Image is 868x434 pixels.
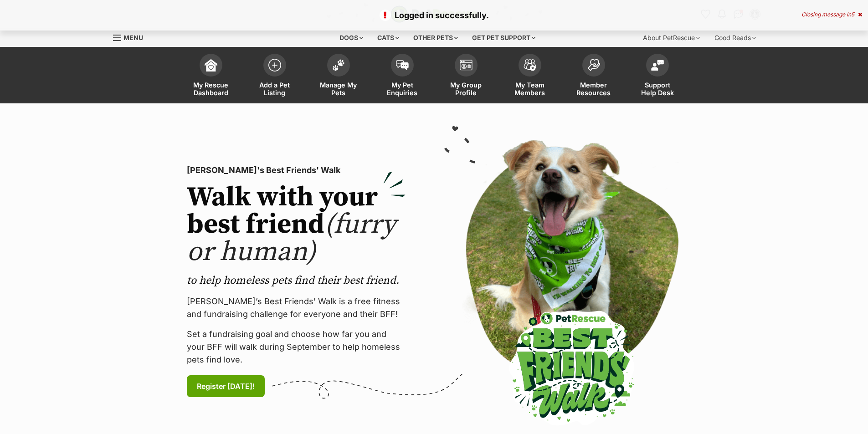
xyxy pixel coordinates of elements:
a: Support Help Desk [626,49,689,103]
img: group-profile-icon-3fa3cf56718a62981997c0bc7e787c4b2cf8bcc04b72c1350f741eb67cf2f40e.svg [460,60,473,71]
p: Set a fundraising goal and choose how far you and your BFF will walk during September to help hom... [187,328,406,366]
span: My Pet Enquiries [382,81,423,97]
div: About PetRescue [637,29,706,47]
img: help-desk-icon-fdf02630f3aa405de69fd3d07c3f3aa587a6932b1a1747fa1d2bba05be0121f9.svg [651,60,664,71]
div: Cats [371,29,406,47]
div: Dogs [333,29,370,47]
h2: Walk with your best friend [187,184,406,266]
span: My Rescue Dashboard [190,81,231,97]
img: team-members-icon-5396bd8760b3fe7c0b43da4ab00e1e3bb1a5d9ba89233759b79545d2d3fc5d0d.svg [524,59,536,71]
div: Good Reads [708,29,762,47]
p: [PERSON_NAME]’s Best Friends' Walk is a free fitness and fundraising challenge for everyone and t... [187,295,406,321]
a: Register [DATE]! [187,375,265,397]
img: add-pet-listing-icon-0afa8454b4691262ce3f59096e99ab1cd57d4a30225e0717b998d2c9b9846f56.svg [268,59,281,71]
img: dashboard-icon-eb2f2d2d3e046f16d808141f083e7271f6b2e854fb5c12c21221c1fb7104beca.svg [205,59,217,71]
span: Menu [123,34,143,41]
span: Support Help Desk [637,81,678,97]
a: Member Resources [562,49,626,103]
img: member-resources-icon-8e73f808a243e03378d46382f2149f9095a855e16c252ad45f914b54edf8863c.svg [587,59,600,71]
div: Other pets [407,29,464,47]
span: (furry or human) [187,208,396,269]
a: Manage My Pets [307,49,370,103]
a: Menu [113,29,149,45]
a: My Group Profile [434,49,498,103]
span: My Group Profile [446,81,487,97]
p: to help homeless pets find their best friend. [187,273,406,288]
a: Add a Pet Listing [243,49,307,103]
img: pet-enquiries-icon-7e3ad2cf08bfb03b45e93fb7055b45f3efa6380592205ae92323e6603595dc1f.svg [396,60,409,70]
a: My Team Members [498,49,562,103]
a: My Rescue Dashboard [179,49,243,103]
span: My Team Members [509,81,550,97]
img: manage-my-pets-icon-02211641906a0b7f246fdf0571729dbe1e7629f14944591b6c1af311fb30b64b.svg [332,59,345,71]
span: Member Resources [573,81,614,97]
p: [PERSON_NAME]'s Best Friends' Walk [187,164,406,177]
span: Manage My Pets [318,81,359,97]
span: Add a Pet Listing [254,81,295,97]
div: Get pet support [466,29,542,47]
a: My Pet Enquiries [370,49,434,103]
span: Register [DATE]! [197,381,255,392]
